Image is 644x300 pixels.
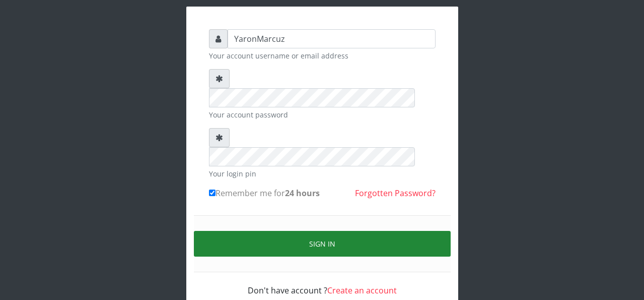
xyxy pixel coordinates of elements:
[355,188,436,199] a: Forgotten Password?
[209,272,436,296] div: Don't have account ?
[209,168,436,179] small: Your login pin
[194,231,451,257] button: Sign in
[209,187,320,199] label: Remember me for
[209,109,436,120] small: Your account password
[327,285,397,296] a: Create an account
[209,190,216,196] input: Remember me for24 hours
[209,50,436,61] small: Your account username or email address
[228,29,436,48] input: Username or email address
[285,188,320,199] b: 24 hours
